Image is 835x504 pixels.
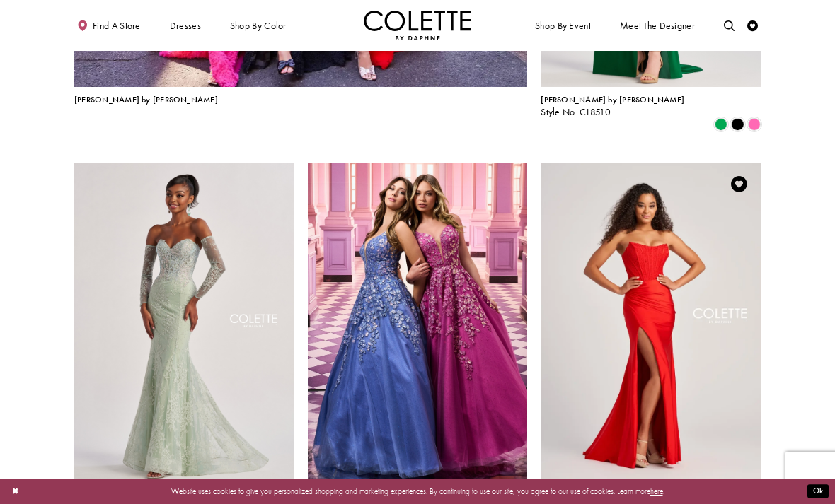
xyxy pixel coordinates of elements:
[744,11,761,40] a: Check Wishlist
[77,484,758,498] p: Website uses cookies to give you personalized shopping and marketing experiences. By continuing t...
[541,95,684,118] div: Colette by Daphne Style No. CL8510
[617,11,698,40] a: Meet the designer
[532,11,593,40] span: Shop By Event
[93,20,141,31] span: Find a store
[728,173,751,196] a: Add to Wishlist
[748,118,761,131] i: Pink
[170,20,201,31] span: Dresses
[364,11,471,40] img: Colette by Daphne
[541,106,611,118] span: Style No. CL8510
[364,11,471,40] a: Visit Home Page
[715,118,727,131] i: Emerald
[535,20,591,31] span: Shop By Event
[807,485,829,498] button: Submit Dialog
[230,20,287,31] span: Shop by color
[731,118,744,131] i: Black
[74,11,143,40] a: Find a store
[620,20,695,31] span: Meet the designer
[541,94,684,105] span: [PERSON_NAME] by [PERSON_NAME]
[167,11,204,40] span: Dresses
[308,163,528,482] a: Visit Colette by Daphne Style No. CL8420 Page
[74,94,218,105] span: [PERSON_NAME] by [PERSON_NAME]
[721,11,737,40] a: Toggle search
[541,163,761,482] a: Visit Colette by Daphne Style No. CL5158 Page
[74,163,294,482] a: Visit Colette by Daphne Style No. CL8415 Page
[227,11,289,40] span: Shop by color
[6,482,24,501] button: Close Dialog
[650,486,663,496] a: here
